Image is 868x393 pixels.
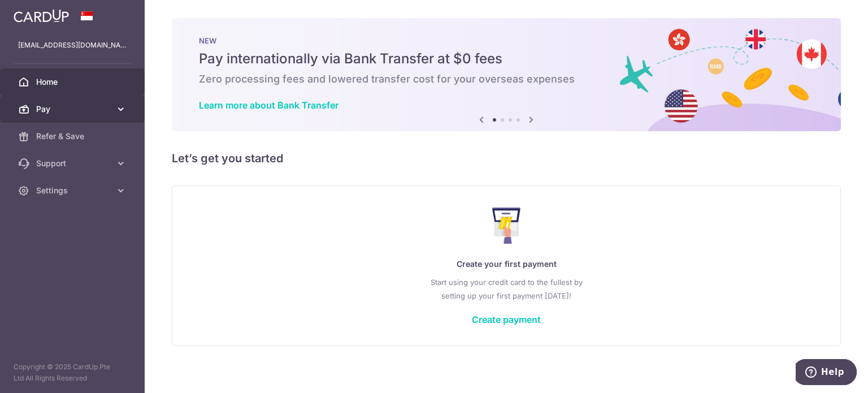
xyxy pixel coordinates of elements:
[472,314,541,325] a: Create payment
[25,8,49,18] span: Help
[18,40,127,51] p: [EMAIL_ADDRESS][DOMAIN_NAME]
[172,149,841,167] h5: Let’s get you started
[36,131,111,142] span: Refer & Save
[492,208,521,244] img: Make Payment
[796,359,857,387] iframe: Opens a widget where you can find more information
[36,158,111,169] span: Support
[195,257,818,271] p: Create your first payment
[36,103,111,115] span: Pay
[14,9,69,23] img: CardUp
[199,36,814,45] p: NEW
[172,18,841,131] img: Bank transfer banner
[199,50,814,68] h5: Pay internationally via Bank Transfer at $0 fees
[199,72,814,86] h6: Zero processing fees and lowered transfer cost for your overseas expenses
[36,76,111,88] span: Home
[195,275,818,303] p: Start using your credit card to the fullest by setting up your first payment [DATE]!
[36,185,111,196] span: Settings
[199,100,338,111] a: Learn more about Bank Transfer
